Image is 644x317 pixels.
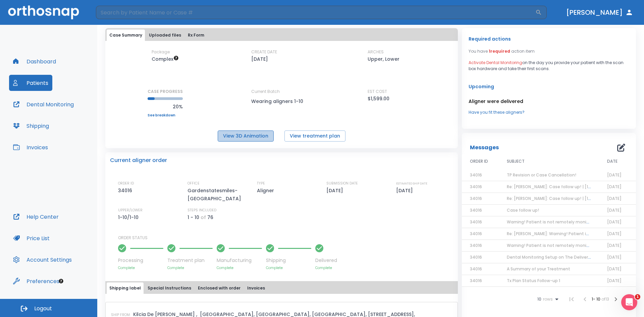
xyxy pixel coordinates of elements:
p: Complete [217,265,262,270]
button: Invoices [245,282,268,294]
button: Account Settings [9,252,76,268]
p: Complete [266,265,311,270]
p: EST COST [368,89,387,95]
span: DATE [607,158,618,164]
span: 34016 [470,266,482,272]
span: A Summary of your Treatment [507,266,570,272]
p: Aligner [257,187,276,195]
span: [DATE] [607,219,622,225]
a: Shipping [9,118,53,134]
p: TYPE [257,180,265,187]
p: Current aligner order [110,156,167,164]
p: Upcoming [469,83,629,91]
p: 76 [207,213,213,221]
p: SUBMISSION DATE [326,180,358,187]
p: UPPER/LOWER [118,207,143,213]
span: TP Revision or Case Cancellation! [507,172,576,178]
span: 34016 [470,184,482,190]
input: Search by Patient Name or Case # [96,6,535,19]
span: 34016 [470,172,482,178]
p: Gardenstatesmiles-[GEOGRAPHIC_DATA] [187,187,245,203]
p: $1,599.00 [368,95,389,103]
p: [DATE] [326,187,345,195]
span: Warning! Patient is not remotely monitored [507,219,598,225]
div: tabs [107,30,457,41]
span: Up to 50 Steps (100 aligners) [152,56,179,62]
span: Case follow up! [507,207,539,213]
span: Activate Dental Monitoring [469,60,522,65]
p: Shipping [266,257,311,264]
span: 1 - 10 [592,296,601,302]
p: 1-10/1-10 [118,213,141,221]
p: CREATE DATE [251,49,277,55]
p: 1 - 10 [187,213,199,221]
button: Shipping label [107,282,144,294]
button: Case Summary [107,30,145,41]
span: [DATE] [607,196,622,201]
button: Help Center [9,209,63,225]
span: Re: [PERSON_NAME]: Case follow up! | [13433:34016] [507,196,613,201]
p: [DATE] [251,55,268,63]
p: 34016 [118,187,135,195]
img: Orthosnap [8,5,79,19]
a: See breakdown [148,113,183,117]
button: View treatment plan [284,130,345,142]
p: on the day you provide your patient with the scan box hardware and take their first scans. [469,60,629,72]
a: Have you fit these aligners? [469,109,629,115]
span: SUBJECT [507,158,525,164]
span: [DATE] [607,184,622,190]
button: Rx Form [185,30,207,41]
span: 1 [635,294,640,300]
p: Upper, Lower [368,55,399,63]
span: 34016 [470,219,482,225]
p: 20% [148,103,183,111]
span: [DATE] [607,231,622,236]
span: Logout [34,305,52,312]
button: Patients [9,75,52,91]
span: 34016 [470,231,482,236]
p: Complete [167,265,213,270]
iframe: Intercom live chat [621,294,637,310]
button: Dental Monitoring [9,96,78,112]
span: of 13 [601,296,609,302]
div: Tooltip anchor [58,278,64,284]
button: View 3D Animation [218,130,274,142]
span: ORDER ID [470,158,488,164]
p: Wearing aligners 1-10 [251,97,312,105]
p: of [201,213,206,221]
span: Tx Plan Status Follow-up 1 [507,278,560,283]
span: [DATE] [607,254,622,260]
p: STEPS INCLUDED [187,207,216,213]
p: Complete [118,265,163,270]
button: Uploaded files [146,30,184,41]
p: Treatment plan [167,257,213,264]
p: Required actions [469,35,511,43]
a: Invoices [9,139,52,155]
span: rows [541,297,553,302]
p: Package [152,49,170,55]
span: [DATE] [607,266,622,272]
button: [PERSON_NAME] [563,6,636,18]
p: ESTIMATED SHIP DATE [396,180,427,187]
button: Preferences [9,273,63,289]
button: Enclosed with order [195,282,243,294]
p: CASE PROGRESS [148,89,183,95]
p: Messages [470,144,499,152]
p: OFFICE [187,180,200,187]
span: Dental Monitoring Setup on The Delivery Day [507,254,599,260]
p: ORDER STATUS [118,235,453,241]
span: [DATE] [607,172,622,178]
span: 34016 [470,243,482,248]
a: Price List [9,230,54,246]
span: [DATE] [607,278,622,283]
span: [DATE] [607,207,622,213]
p: ORDER ID [118,180,134,187]
span: 1 required [489,48,510,54]
button: Dashboard [9,53,60,69]
span: 34016 [470,196,482,201]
